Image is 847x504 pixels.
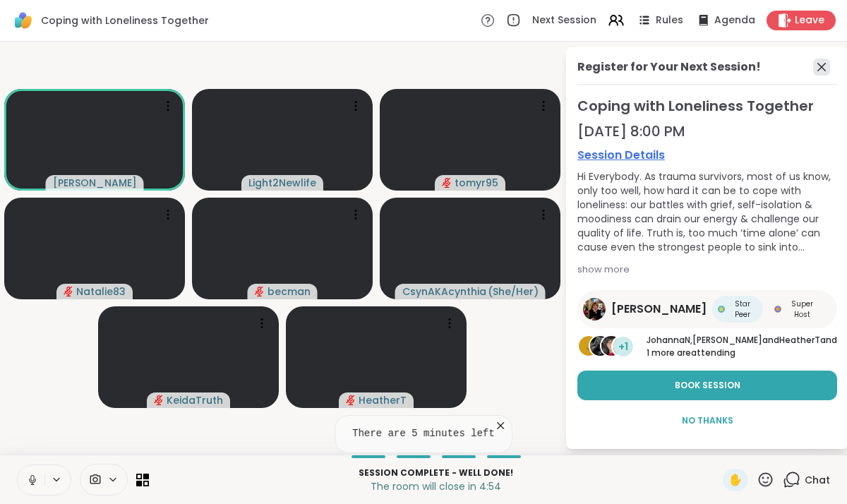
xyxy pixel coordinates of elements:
span: Natalie83 [76,284,126,299]
div: [DATE] 8:00 PM [577,121,837,141]
span: HeatherT [359,393,407,407]
span: audio-muted [255,287,265,296]
button: No Thanks [577,406,837,436]
img: Star Peer [718,306,725,313]
span: Leave [795,13,824,28]
span: Agenda [714,13,755,28]
span: [PERSON_NAME] and [692,334,779,346]
a: Judy[PERSON_NAME]Star PeerStar PeerSuper HostSuper Host [577,290,837,328]
pre: There are 5 minutes left [352,427,495,441]
span: Next Session [532,13,596,28]
span: [PERSON_NAME] [611,301,707,318]
p: The room will close in 4:54 [157,479,714,493]
div: Register for Your Next Session! [577,59,761,76]
span: CsynAKAcynthia [402,284,486,299]
span: Super Host [784,299,820,320]
span: audio-muted [346,395,356,405]
img: ShareWell Logomark [11,8,35,32]
span: audio-muted [64,287,73,296]
span: [PERSON_NAME] [53,176,137,190]
span: becman [268,284,311,299]
span: +1 [618,340,628,354]
a: Session Details [577,147,837,164]
span: Star Peer [728,299,757,320]
span: audio-muted [154,395,164,405]
span: audio-muted [442,178,452,188]
p: and 1 more are attending [647,334,837,359]
span: JohannaN , [647,334,692,346]
span: Book Session [675,379,740,392]
img: Judy [583,298,606,320]
span: J [586,337,592,356]
div: show more [577,263,837,277]
span: Coping with Loneliness Together [577,96,837,116]
div: Hi Everybody. As trauma survivors, most of us know, only too well, how hard it can be to cope wit... [577,169,837,254]
span: No Thanks [682,414,733,427]
button: Book Session [577,371,837,400]
span: KeidaTruth [167,393,223,407]
span: ✋ [728,472,743,488]
img: Super Host [774,306,781,313]
span: HeatherT [779,334,820,346]
span: ( She/Her ) [488,284,539,299]
span: Chat [805,473,830,487]
span: Light2Newlife [248,176,316,190]
span: Rules [656,13,683,28]
span: tomyr95 [455,176,498,190]
img: Alan_N [590,336,610,356]
span: Coping with Loneliness Together [41,13,209,28]
p: Session Complete - well done! [157,467,714,479]
img: HeatherT [601,336,621,356]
